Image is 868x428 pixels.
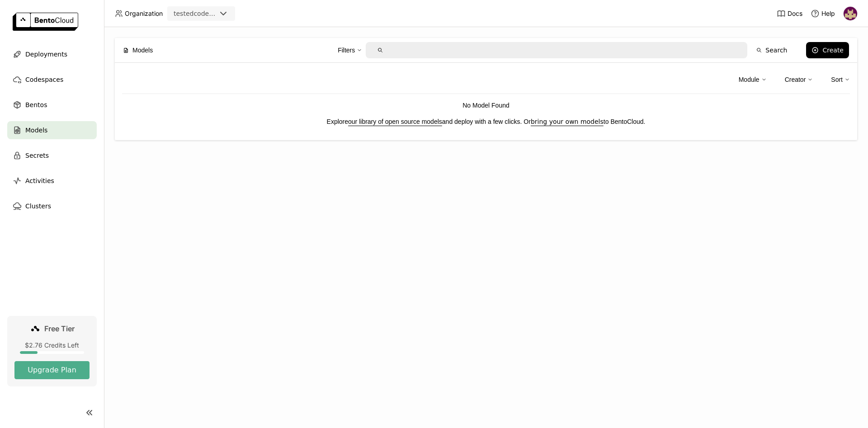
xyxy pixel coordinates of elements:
[831,75,843,85] div: Sort
[785,70,813,89] div: Creator
[25,74,63,85] span: Codespaces
[14,361,90,379] button: Upgrade Plan
[7,45,97,63] a: Deployments
[25,201,51,212] span: Clusters
[13,13,78,31] img: logo
[7,121,97,139] a: Models
[14,341,90,349] div: $2.76 Credits Left
[751,42,793,58] button: Search
[174,9,216,18] div: testedcodeployment
[25,99,47,110] span: Bentos
[7,316,97,386] a: Free Tier$2.76 Credits LeftUpgrade Plan
[7,172,97,190] a: Activities
[822,47,844,54] div: Create
[739,70,767,89] div: Module
[25,125,47,136] span: Models
[44,324,75,333] span: Free Tier
[739,75,759,85] div: Module
[125,9,163,18] span: Organization
[132,45,153,55] span: Models
[338,41,362,60] div: Filters
[348,118,442,125] a: our library of open source models
[777,9,802,18] a: Docs
[844,7,857,20] img: Hélio Júnior
[25,49,67,60] span: Deployments
[821,9,835,18] span: Help
[122,100,850,110] p: No Model Found
[7,197,97,215] a: Clusters
[785,75,806,85] div: Creator
[806,42,849,58] button: Create
[338,45,355,55] div: Filters
[25,175,54,186] span: Activities
[217,9,218,19] input: Selected testedcodeployment.
[7,71,97,89] a: Codespaces
[122,117,850,127] p: Explore and deploy with a few clicks. Or to BentoCloud.
[788,9,802,18] span: Docs
[25,150,49,161] span: Secrets
[7,96,97,114] a: Bentos
[7,146,97,165] a: Secrets
[831,70,850,89] div: Sort
[531,118,604,125] a: bring your own models
[811,9,835,18] div: Help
